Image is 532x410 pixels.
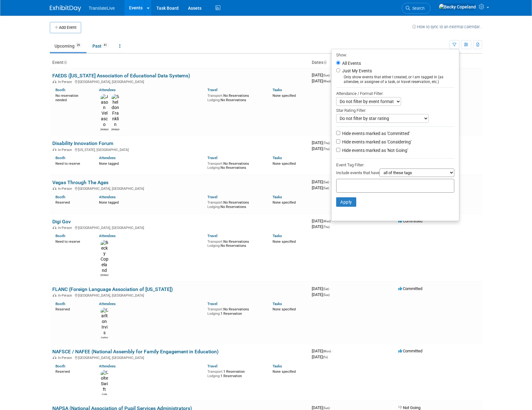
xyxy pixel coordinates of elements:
span: TranslateLive [89,6,115,11]
a: Sort by Event Name [64,60,67,65]
a: Tasks [273,302,282,306]
label: Hide events marked as 'Committed' [341,130,410,137]
span: In-Person [58,148,74,152]
a: FLANC (Foreign Language Association of [US_STATE]) [52,286,173,292]
div: [GEOGRAPHIC_DATA], [GEOGRAPHIC_DATA] [52,293,307,298]
span: Committed [398,349,422,353]
span: Committed [398,286,422,291]
span: In-Person [58,356,74,360]
span: 41 [102,43,109,48]
span: - [331,73,331,77]
span: [DATE] [312,219,333,223]
span: In-Person [58,226,74,230]
a: Booth [55,364,65,368]
div: None tagged [99,199,203,205]
a: Travel [207,88,217,92]
img: In-Person Event [53,293,56,297]
a: Travel [207,364,217,368]
div: 1 Reservation 1 Reservation [207,368,263,378]
div: Reserved [55,199,90,205]
div: [GEOGRAPHIC_DATA], [GEOGRAPHIC_DATA] [52,355,307,360]
span: (Sat) [323,180,329,184]
div: No Reservations No Reservations [207,238,263,248]
div: Need to reserve [55,160,90,166]
a: Attendees [99,364,116,368]
button: Apply [336,197,356,207]
a: Attendees [99,195,116,199]
span: Lodging: [207,98,221,102]
label: Hide events marked as 'Considering' [341,139,411,145]
a: Attendees [99,234,116,238]
span: - [332,219,333,223]
img: In-Person Event [53,356,56,359]
span: [DATE] [312,355,328,359]
span: - [332,349,333,353]
img: Becky Copeland [439,3,476,10]
div: Show: [336,51,454,59]
span: (Wed) [323,80,331,83]
img: In-Person Event [53,148,56,151]
div: Attendance / Format Filter: [336,90,454,97]
a: Upcoming29 [50,40,86,52]
th: Dates [309,57,396,68]
img: In-Person Event [53,80,56,83]
span: (Sat) [323,186,329,190]
img: Colte Swift [101,370,108,392]
a: Booth [55,156,65,160]
img: Jason Velasco [101,94,108,127]
div: Reserved [55,306,90,312]
span: - [331,405,331,410]
span: Transport: [207,94,223,98]
a: Tasks [273,234,282,238]
div: No Reservations No Reservations [207,199,263,209]
div: Becky Copeland [101,273,108,277]
span: 29 [75,43,82,48]
a: Past41 [88,40,113,52]
span: Lodging: [207,244,221,248]
span: Transport: [207,307,223,311]
div: Star Rating Filter: [336,106,454,114]
span: - [330,179,331,184]
div: Need to reserve [55,238,90,244]
a: Travel [207,302,217,306]
span: Lodging: [207,166,221,170]
a: Booth [55,195,65,199]
div: Colte Swift [101,392,108,396]
a: Travel [207,195,217,199]
a: Travel [207,234,217,238]
span: None specified [273,94,296,98]
div: [GEOGRAPHIC_DATA], [GEOGRAPHIC_DATA] [52,225,307,230]
span: Transport: [207,240,223,244]
span: In-Person [58,187,74,191]
span: (Sun) [323,74,330,77]
span: Lodging: [207,205,221,209]
a: Vegas Through The Ages [52,179,108,185]
a: Attendees [99,156,116,160]
a: Tasks [273,88,282,92]
span: - [330,286,331,291]
div: No reservation needed [55,92,90,102]
span: Transport: [207,200,223,205]
span: Lodging: [207,312,221,316]
img: In-Person Event [53,226,56,229]
span: (Wed) [323,220,331,223]
span: [DATE] [312,224,330,229]
img: Sheldon Franklin [112,94,119,127]
span: (Sat) [323,287,329,291]
a: Tasks [273,364,282,368]
th: Event [50,57,309,68]
span: (Thu) [323,147,330,151]
span: [DATE] [312,73,331,77]
a: Booth [55,234,65,238]
span: [DATE] [312,185,329,190]
span: None specified [273,240,296,244]
button: Add Event [50,22,81,33]
div: No Reservations No Reservations [207,160,263,170]
div: No Reservations 1 Reservation [207,306,263,316]
a: Tasks [273,195,282,199]
img: Carlton Irvis [101,308,108,335]
span: None specified [273,162,296,166]
a: Search [402,3,430,14]
label: Just My Events [341,68,372,74]
a: NAFSCE / NAFEE (National Assembly for Family Engagement in Education) [52,349,219,355]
